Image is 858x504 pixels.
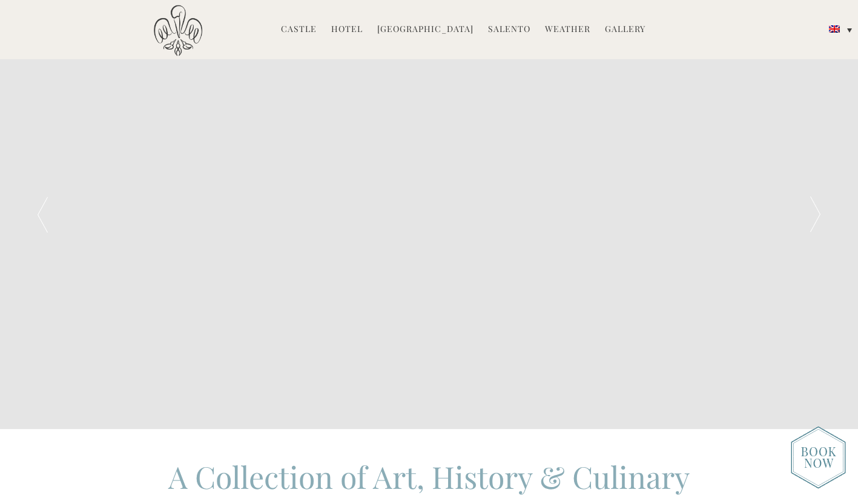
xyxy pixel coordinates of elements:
img: English [829,25,840,33]
a: [GEOGRAPHIC_DATA] [377,23,474,37]
a: Salento [488,23,530,37]
img: Castello di Ugento [154,5,202,56]
a: Hotel [331,23,363,37]
a: Castle [281,23,317,37]
img: new-booknow.png [791,426,846,489]
a: Weather [545,23,590,37]
a: Gallery [605,23,645,37]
